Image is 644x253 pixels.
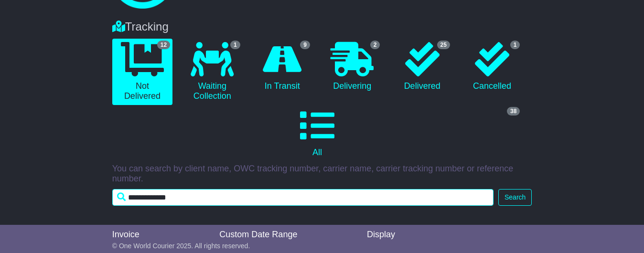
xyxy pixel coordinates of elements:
span: 25 [437,41,450,49]
span: © One World Courier 2025. All rights reserved. [112,242,250,250]
div: Display [367,230,425,240]
a: 1 Cancelled [462,39,522,95]
span: 2 [370,41,380,49]
span: 1 [230,41,240,49]
a: 12 Not Delivered [112,39,172,105]
span: 9 [300,41,310,49]
p: You can search by client name, OWC tracking number, carrier name, carrier tracking number or refe... [112,164,532,184]
div: Tracking [107,20,537,34]
a: 9 In Transit [252,39,312,95]
span: 1 [510,41,520,49]
div: Invoice [112,230,210,240]
a: 1 Waiting Collection [182,39,242,105]
span: 38 [507,107,520,116]
a: 38 All [112,105,523,161]
a: 25 Delivered [392,39,452,95]
button: Search [498,189,532,206]
a: 2 Delivering [322,39,382,95]
div: Custom Date Range [219,230,353,240]
span: 12 [157,41,170,49]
